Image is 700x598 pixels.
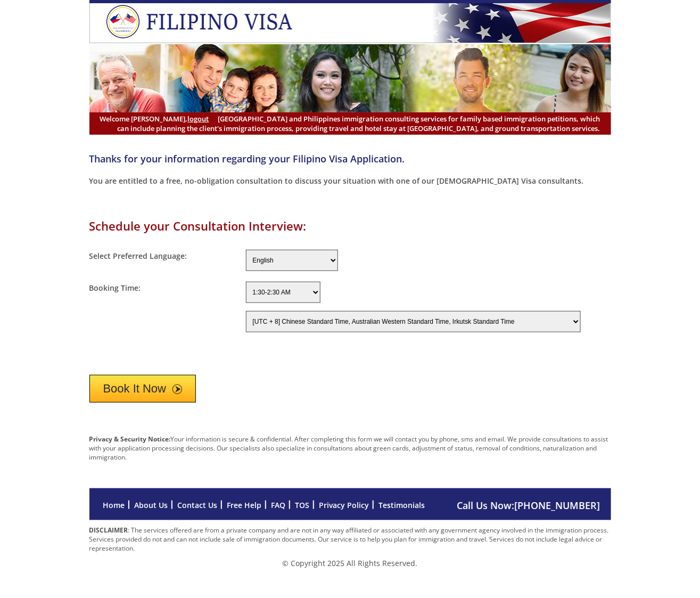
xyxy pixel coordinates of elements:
a: TOS [295,500,310,510]
p: : The services offered are from a private company and are not in any way affiliated or associated... [89,526,611,553]
button: Book It Now [89,375,196,403]
h4: Thanks for your information regarding your Filipino Visa Application. [89,152,611,165]
span: Call Us Now: [457,499,600,512]
span: Welcome [PERSON_NAME], [100,114,209,124]
label: Select Preferred Language: [89,251,187,261]
span: [GEOGRAPHIC_DATA] and Philippines immigration consulting services for family based immigration pe... [100,114,600,133]
a: About Us [135,500,168,510]
p: © Copyright 2025 All Rights Reserved. [89,558,611,568]
a: Testimonials [379,500,425,510]
p: Your information is secure & confidential. After completing this form we will contact you by phon... [89,435,611,462]
a: FAQ [271,500,286,510]
p: You are entitled to a free, no-obligation consultation to discuss your situation with one of our ... [89,176,611,186]
a: Privacy Policy [319,500,369,510]
a: Home [103,500,125,510]
a: Contact Us [178,500,218,510]
a: Free Help [227,500,262,510]
a: [PHONE_NUMBER] [515,499,600,512]
strong: Privacy & Security Notice: [89,435,171,444]
strong: DISCLAIMER [89,526,128,535]
h1: Schedule your Consultation Interview: [89,218,611,234]
a: logout [188,114,209,124]
label: Booking Time: [89,283,141,293]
